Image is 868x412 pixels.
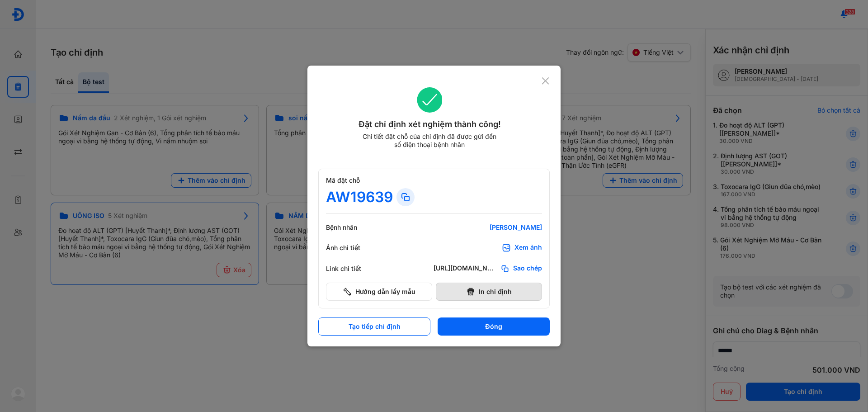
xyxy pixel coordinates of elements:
[326,188,393,206] div: AW19639
[326,223,380,232] div: Bệnh nhân
[513,264,542,273] span: Sao chép
[436,283,542,301] button: In chỉ định
[514,243,542,252] div: Xem ảnh
[326,265,380,273] div: Link chi tiết
[434,264,497,273] div: [URL][DOMAIN_NAME]
[318,118,541,131] div: Đặt chỉ định xét nghiệm thành công!
[438,317,550,336] button: Đóng
[359,133,500,149] div: Chi tiết đặt chỗ của chỉ định đã được gửi đến số điện thoại bệnh nhân
[434,223,542,232] div: [PERSON_NAME]
[326,176,542,185] div: Mã đặt chỗ
[326,244,380,252] div: Ảnh chi tiết
[326,283,432,301] button: Hướng dẫn lấy mẫu
[318,317,430,336] button: Tạo tiếp chỉ định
